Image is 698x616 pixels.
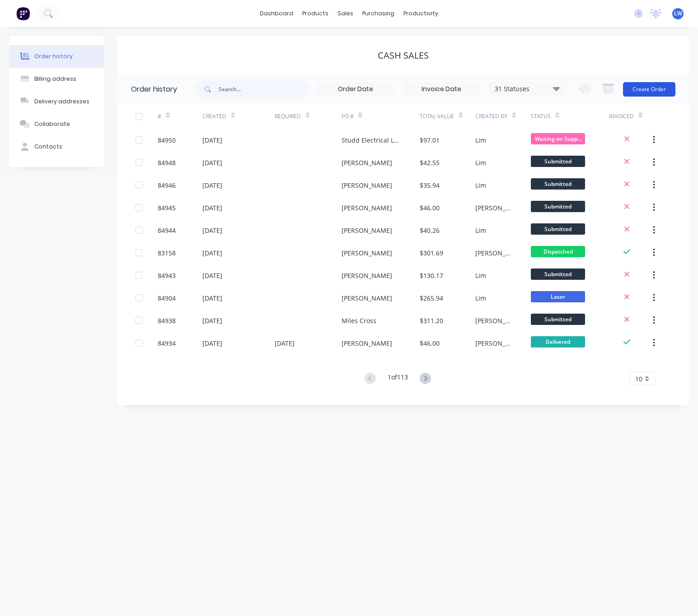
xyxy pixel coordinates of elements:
[158,158,176,167] div: 84948
[420,135,440,145] div: $97.01
[531,201,585,212] span: Submitted
[420,271,443,280] div: $130.17
[158,203,176,213] div: 84945
[34,120,70,128] div: Collaborate
[531,104,609,129] div: Status
[298,7,333,20] div: products
[342,181,392,190] div: [PERSON_NAME]
[475,271,486,280] div: Lim
[158,271,176,280] div: 84943
[34,52,73,60] div: Order history
[420,248,443,258] div: $301.69
[34,97,89,106] div: Delivery addresses
[202,248,222,258] div: [DATE]
[333,7,358,20] div: sales
[158,248,176,258] div: 83158
[475,203,513,213] div: [PERSON_NAME]
[34,75,76,83] div: Billing address
[342,271,392,280] div: [PERSON_NAME]
[9,45,104,68] button: Order history
[342,338,392,348] div: [PERSON_NAME]
[420,112,454,120] div: Total Value
[219,80,308,98] input: Search...
[420,203,440,213] div: $46.00
[475,316,513,325] div: [PERSON_NAME]
[202,135,222,145] div: [DATE]
[358,7,399,20] div: purchasing
[342,104,420,129] div: PO #
[531,314,585,325] span: Submitted
[158,135,176,145] div: 84950
[202,316,222,325] div: [DATE]
[399,7,443,20] div: productivity
[378,50,429,61] div: Cash Sales
[475,104,531,129] div: Created By
[420,338,440,348] div: $46.00
[275,104,342,129] div: Required
[531,178,585,190] span: Submitted
[531,112,551,120] div: Status
[318,83,394,96] input: Order Date
[674,9,682,18] span: LW
[420,181,440,190] div: $35.94
[158,293,176,303] div: 84904
[342,135,402,145] div: Studd Electrical Ltd - Jake
[623,82,675,97] button: Create Order
[202,158,222,167] div: [DATE]
[202,338,222,348] div: [DATE]
[420,293,443,303] div: $265.94
[531,156,585,167] span: Submitted
[158,104,202,129] div: #
[158,181,176,190] div: 84946
[9,68,104,90] button: Billing address
[275,112,301,120] div: Required
[475,112,507,120] div: Created By
[158,112,161,120] div: #
[16,7,30,20] img: Factory
[475,135,486,145] div: Lim
[9,113,104,135] button: Collaborate
[531,246,585,257] span: Dispatched
[202,181,222,190] div: [DATE]
[475,158,486,167] div: Lim
[202,293,222,303] div: [DATE]
[131,84,177,95] div: Order history
[255,7,298,20] a: dashboard
[158,338,176,348] div: 84934
[342,226,392,235] div: [PERSON_NAME]
[342,203,392,213] div: [PERSON_NAME]
[403,83,479,96] input: Invoice Date
[475,293,486,303] div: Lim
[342,112,354,120] div: PO #
[342,248,392,258] div: [PERSON_NAME]
[489,84,565,94] div: 31 Statuses
[34,143,62,151] div: Contacts
[9,90,104,113] button: Delivery addresses
[202,271,222,280] div: [DATE]
[202,112,226,120] div: Created
[475,181,486,190] div: Lim
[531,133,585,144] span: Waiting on Supp...
[202,104,275,129] div: Created
[420,226,440,235] div: $40.26
[202,226,222,235] div: [DATE]
[158,226,176,235] div: 84944
[342,293,392,303] div: [PERSON_NAME]
[531,269,585,280] span: Submitted
[420,316,443,325] div: $311.20
[531,336,585,347] span: Delivered
[420,158,440,167] div: $42.55
[342,316,376,325] div: Miles Cross
[475,226,486,235] div: Lim
[475,248,513,258] div: [PERSON_NAME]
[609,104,654,129] div: Invoiced
[475,338,513,348] div: [PERSON_NAME]
[531,223,585,235] span: Submitted
[388,372,408,385] div: 1 of 113
[420,104,475,129] div: Total Value
[635,374,642,384] span: 10
[342,158,392,167] div: [PERSON_NAME]
[531,291,585,302] span: Laser
[9,135,104,158] button: Contacts
[275,338,295,348] div: [DATE]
